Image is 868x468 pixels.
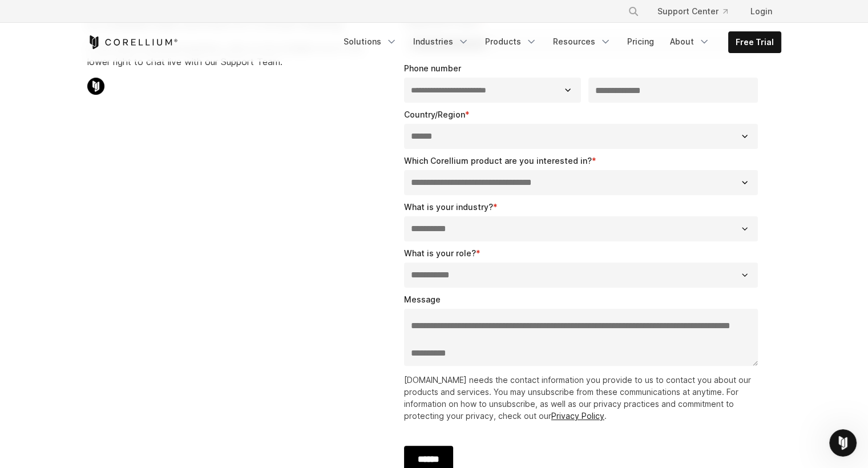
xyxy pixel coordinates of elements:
[404,156,592,166] span: Which Corellium product are you interested in?
[404,110,465,119] span: Country/Region
[620,31,661,52] a: Pricing
[551,411,604,421] a: Privacy Policy
[648,1,737,22] a: Support Center
[404,374,763,422] p: [DOMAIN_NAME] needs the contact information you provide to us to contact you about our products a...
[87,78,104,95] img: Corellium Chat Icon
[623,1,644,22] button: Search
[614,1,781,22] div: Navigation Menu
[406,31,476,52] a: Industries
[546,31,618,52] a: Resources
[829,429,857,457] iframe: Intercom live chat
[404,202,493,212] span: What is your industry?
[337,31,404,52] a: Solutions
[741,1,781,22] a: Login
[729,32,781,53] a: Free Trial
[478,31,544,52] a: Products
[663,31,717,52] a: About
[337,31,781,53] div: Navigation Menu
[404,294,441,304] span: Message
[404,248,476,258] span: What is your role?
[87,35,178,49] a: Corellium Home
[404,63,461,73] span: Phone number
